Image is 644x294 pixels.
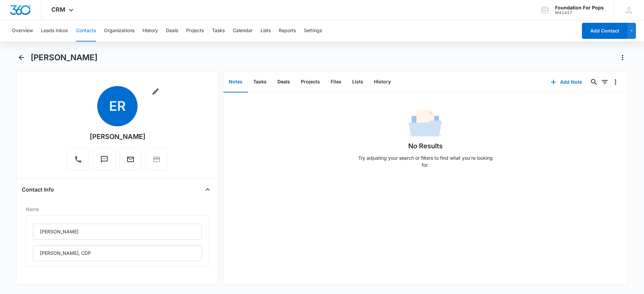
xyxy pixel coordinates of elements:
[119,159,142,164] a: Email
[325,72,347,92] button: Files
[347,72,369,92] button: Lists
[90,132,146,142] div: [PERSON_NAME]
[555,10,604,15] div: account id
[272,72,296,92] button: Deals
[67,148,89,170] button: Call
[212,20,225,42] button: Tasks
[202,184,213,195] button: Close
[408,141,443,151] h1: No Results
[26,206,209,213] label: Name
[589,77,599,87] button: Search...
[31,53,98,63] h1: [PERSON_NAME]
[544,74,589,90] button: Add Note
[223,72,248,92] button: Notes
[12,20,33,42] button: Overview
[41,20,68,42] button: Leads Inbox
[119,148,142,170] button: Email
[279,20,296,42] button: Reports
[22,186,54,194] h4: Contact Info
[67,159,89,164] a: Call
[369,72,396,92] button: History
[93,148,115,170] button: Text
[33,245,202,261] input: Last Name
[409,107,442,141] img: No Data
[104,20,135,42] button: Organizations
[233,20,253,42] button: Calendar
[143,20,158,42] button: History
[16,52,26,63] button: Back
[166,20,178,42] button: Deals
[97,86,138,126] span: ER
[248,72,272,92] button: Tasks
[610,77,621,87] button: Overflow Menu
[296,72,325,92] button: Projects
[76,20,96,42] button: Contacts
[304,20,322,42] button: Settings
[261,20,271,42] button: Lists
[93,159,115,164] a: Text
[582,23,627,39] button: Add Contact
[617,52,628,63] button: Actions
[355,154,496,168] p: Try adjusting your search or filters to find what you’re looking for.
[599,77,610,87] button: Filters
[555,5,604,10] div: account name
[33,224,202,240] input: First Name
[51,6,65,13] span: CRM
[186,20,204,42] button: Projects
